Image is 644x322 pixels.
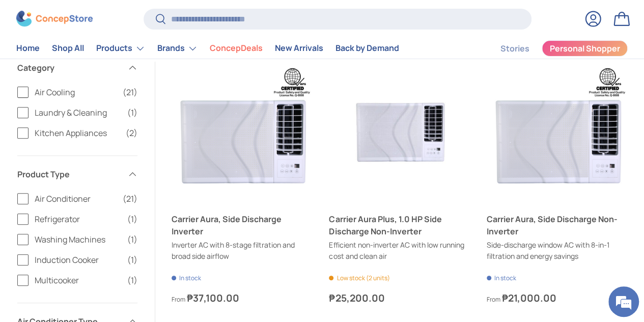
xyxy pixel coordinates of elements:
a: Carrier Aura, Side Discharge Non-Inverter [487,62,628,203]
nav: Secondary [476,38,628,59]
a: Carrier Aura, Side Discharge Non-Inverter [487,213,628,237]
a: Carrier Aura, Side Discharge Inverter [172,62,313,203]
a: Stories [500,39,529,59]
a: Carrier Aura Plus, 1.0 HP Side Discharge Non-Inverter [329,62,470,203]
span: Air Cooling [35,86,117,98]
span: (1) [127,274,137,286]
span: Refrigerator [35,213,121,225]
span: Laundry & Cleaning [35,106,121,119]
a: Carrier Aura, Side Discharge Inverter [172,213,313,237]
textarea: Type your message and hit 'Enter' [5,214,194,250]
div: Minimize live chat window [167,5,191,30]
nav: Primary [16,38,399,59]
span: Washing Machines [35,233,121,246]
summary: Category [17,49,137,86]
span: (1) [127,254,137,266]
span: Induction Cooker [35,254,121,266]
a: Back by Demand [335,39,399,59]
a: Home [16,39,40,59]
span: Multicooker [35,274,121,286]
span: (1) [127,106,137,119]
img: ConcepStore [16,11,93,27]
a: ConcepDeals [210,39,263,59]
a: Carrier Aura Plus, 1.0 HP Side Discharge Non-Inverter [329,213,470,237]
summary: Brands [151,38,204,59]
summary: Product Type [17,156,137,193]
span: Air Conditioner [35,193,117,205]
span: Personal Shopper [550,45,620,53]
a: Personal Shopper [542,40,628,57]
span: (1) [127,233,137,246]
span: (21) [123,86,137,98]
div: Chat with us now [53,57,171,70]
span: Kitchen Appliances [35,127,120,139]
span: (21) [123,193,137,205]
span: (1) [127,213,137,225]
summary: Products [90,38,151,59]
a: Shop All [52,39,84,59]
span: Category [17,62,121,74]
a: New Arrivals [275,39,323,59]
span: (2) [126,127,137,139]
span: We're online! [59,96,141,199]
span: Product Type [17,168,121,180]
